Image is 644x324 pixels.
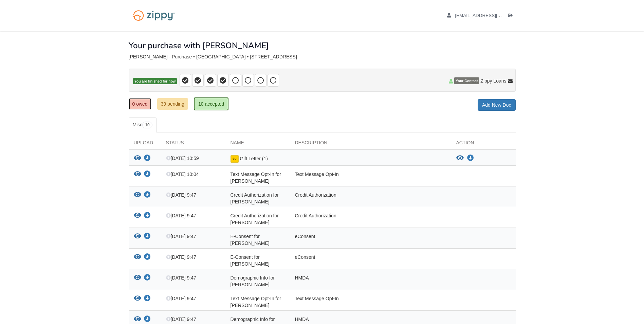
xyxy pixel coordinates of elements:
button: View Demographic Info for DaSharion LaShane Jackson [134,316,141,323]
a: 39 pending [157,98,188,110]
a: 0 owed [129,98,151,110]
div: Credit Authorization [290,212,451,226]
span: Credit Authorization for [PERSON_NAME] [231,192,279,204]
h1: Your purchase with [PERSON_NAME] [129,41,269,50]
button: View Gift Letter (1) [456,155,464,162]
span: [DATE] 9:47 [166,254,196,260]
a: edit profile [447,13,533,20]
button: View Text Message Opt-In for Jamaal Jackson Sr [134,171,141,178]
div: HMDA [290,274,451,288]
div: Name [225,139,290,149]
a: Download Demographic Info for DaSharion LaShane Jackson [144,317,151,322]
a: Download Gift Letter (1) [144,156,151,161]
a: Log out [508,13,516,20]
button: View Text Message Opt-In for DaSharion LaShane Jackson [134,295,141,302]
div: eConsent [290,254,451,267]
button: View E-Consent for DaSharion Jackson [134,254,141,261]
button: View Demographic Info for Jamaal Jackson Sr [134,274,141,282]
span: Gift Letter (1) [240,156,268,161]
span: [DATE] 10:04 [166,172,199,177]
span: [DATE] 9:47 [166,213,196,218]
span: [DATE] 9:47 [166,296,196,301]
div: Description [290,139,451,149]
span: Text Message Opt-In for [PERSON_NAME] [231,172,281,184]
a: 10 accepted [194,97,228,110]
div: Action [451,139,516,149]
a: Misc [129,118,157,132]
a: Add New Doc [478,99,516,111]
span: E-Consent for [PERSON_NAME] [231,254,270,267]
span: [DATE] 9:47 [166,317,196,322]
div: Text Message Opt-In [290,171,451,184]
span: Demographic Info for [PERSON_NAME] [231,275,275,287]
a: Download Credit Authorization for Jamaal Jackson [144,193,151,198]
span: Your Contact [454,77,479,84]
div: Credit Authorization [290,192,451,205]
button: View Gift Letter (1) [134,155,141,162]
span: 10 [142,122,152,128]
a: Download E-Consent for DaSharion Jackson [144,255,151,260]
span: [DATE] 9:47 [166,234,196,239]
a: Download Gift Letter (1) [467,156,474,161]
button: View E-Consent for Jamaal Jackson [134,233,141,240]
span: Credit Authorization for [PERSON_NAME] [231,213,279,225]
span: Text Message Opt-In for [PERSON_NAME] [231,296,281,308]
img: Document accepted [231,155,239,163]
button: View Credit Authorization for DaSharion Jackson [134,212,141,219]
span: dsmith012698@gmail.com [455,13,533,18]
span: You are finished for now [133,78,177,85]
span: [DATE] 10:59 [166,156,199,161]
div: eConsent [290,233,451,247]
img: Logo [129,7,179,24]
a: Download Text Message Opt-In for Jamaal Jackson Sr [144,172,151,177]
a: Download E-Consent for Jamaal Jackson [144,234,151,239]
span: Zippy Loans [480,77,506,84]
div: [PERSON_NAME] - Purchase • [GEOGRAPHIC_DATA] • [STREET_ADDRESS] [129,54,516,60]
button: View Credit Authorization for Jamaal Jackson [134,192,141,199]
span: [DATE] 9:47 [166,275,196,281]
a: Download Credit Authorization for DaSharion Jackson [144,213,151,219]
a: Download Demographic Info for Jamaal Jackson Sr [144,275,151,281]
div: Upload [129,139,161,149]
span: [DATE] 9:47 [166,192,196,198]
div: Status [161,139,225,149]
a: Download Text Message Opt-In for DaSharion LaShane Jackson [144,296,151,302]
span: E-Consent for [PERSON_NAME] [231,234,270,246]
div: Text Message Opt-In [290,295,451,309]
